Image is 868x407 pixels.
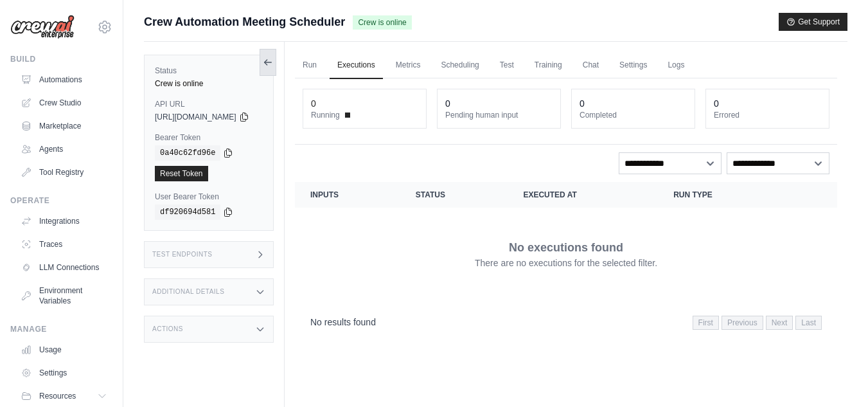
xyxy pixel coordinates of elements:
img: Logo [10,15,75,39]
th: Status [400,182,508,208]
p: No executions found [509,239,623,257]
button: Get Support [779,13,847,31]
span: Previous [722,316,763,330]
h3: Test Endpoints [152,251,213,258]
div: Operate [10,195,112,206]
a: Logs [660,52,692,79]
th: Inputs [295,182,400,208]
h3: Actions [152,325,183,333]
a: Chat [575,52,607,79]
a: Scheduling [433,52,486,79]
a: Integrations [15,211,112,231]
code: 0a40c62fd96e [155,145,220,161]
a: Marketplace [15,116,112,136]
a: Settings [612,52,655,79]
span: [URL][DOMAIN_NAME] [155,112,236,122]
p: No results found [310,316,376,329]
dt: Completed [580,110,687,120]
a: Environment Variables [15,280,112,311]
label: Bearer Token [155,132,263,143]
div: 0 [445,97,450,110]
label: Status [155,66,263,76]
span: Resources [39,391,76,401]
a: Executions [330,52,383,79]
a: LLM Connections [15,257,112,278]
a: Run [295,52,324,79]
a: Settings [15,363,112,383]
p: There are no executions for the selected filter. [475,257,657,269]
div: 0 [311,97,316,110]
a: Training [527,52,570,79]
th: Executed at [508,182,658,208]
span: Running [311,110,340,120]
th: Run Type [658,182,782,208]
a: Agents [15,139,112,159]
div: Build [10,54,112,64]
a: Test [492,52,522,79]
div: 0 [580,97,585,110]
label: User Bearer Token [155,192,263,202]
div: Manage [10,324,112,334]
a: Automations [15,69,112,90]
code: df920694d581 [155,204,220,220]
iframe: Chat Widget [804,345,868,407]
a: Traces [15,234,112,255]
a: Usage [15,339,112,360]
span: Next [766,316,793,330]
span: First [693,316,719,330]
dt: Pending human input [445,110,553,120]
button: Resources [15,386,112,406]
nav: Pagination [693,316,822,330]
span: Crew is online [353,15,411,30]
h3: Additional Details [152,288,224,296]
section: Crew executions table [295,182,837,338]
nav: Pagination [295,305,837,338]
a: Tool Registry [15,162,112,183]
span: Last [795,316,822,330]
a: Reset Token [155,166,208,181]
dt: Errored [714,110,821,120]
label: API URL [155,99,263,109]
div: Crew is online [155,78,263,89]
a: Crew Studio [15,93,112,113]
div: 0 [714,97,719,110]
span: Crew Automation Meeting Scheduler [144,13,345,31]
a: Metrics [388,52,429,79]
